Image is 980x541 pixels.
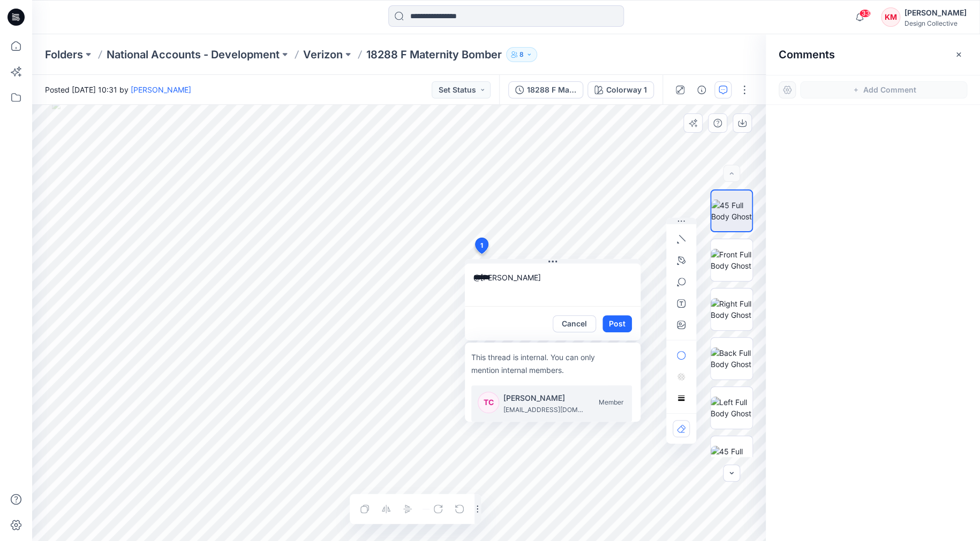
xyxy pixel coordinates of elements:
img: Front Full Body Ghost [711,249,752,271]
div: Colorway 1 [606,84,647,96]
a: [PERSON_NAME] [131,85,191,94]
img: 45 Full Body Ghost [711,200,752,222]
p: Thomas Chung [503,392,584,405]
img: 45 Full Body [711,446,752,468]
button: 18288 F Maternity Bomber [508,81,583,98]
p: 8 [519,49,524,60]
img: Left Full Body Ghost [711,397,752,419]
span: Member [599,398,623,406]
h2: Comments [779,48,835,61]
p: chungt@cintas.com [503,405,584,415]
div: KM [881,7,900,27]
span: 33 [859,9,871,18]
img: Right Full Body Ghost [711,298,752,321]
button: Cancel [553,315,596,332]
a: Verizon [303,47,343,62]
img: Back Full Body Ghost [711,347,752,370]
button: Add Comment [800,81,967,98]
span: Posted [DATE] 10:31 by [45,84,191,95]
button: 8 [506,47,537,62]
div: [PERSON_NAME] [904,6,967,19]
button: Details [693,81,710,98]
span: 1 [480,241,483,250]
button: Post [602,315,632,332]
a: Folders [45,47,83,62]
p: 18288 F Maternity Bomber [366,47,502,62]
div: 18288 F Maternity Bomber [527,84,576,96]
button: Colorway 1 [587,81,654,98]
a: National Accounts - Development [107,47,280,62]
div: TC [478,392,499,413]
div: Design Collective [904,19,967,27]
